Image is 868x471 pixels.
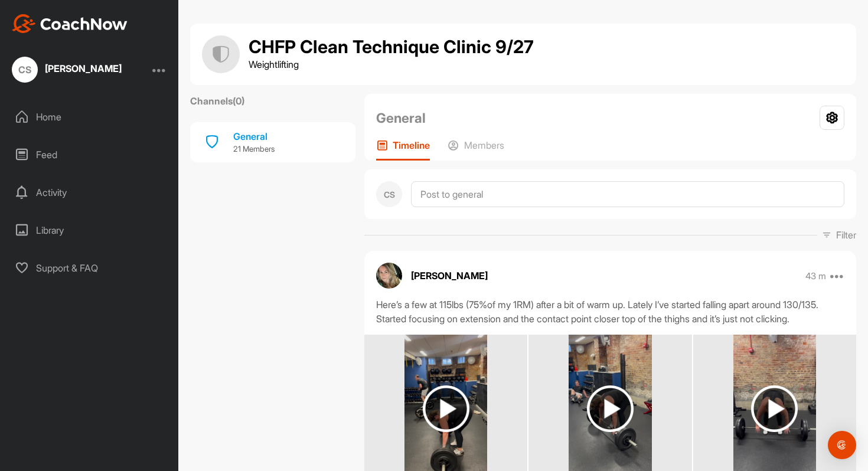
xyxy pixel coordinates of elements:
[836,228,856,242] p: Filter
[393,139,430,151] p: Timeline
[376,297,844,326] div: Here’s a few at 115lbs (75%of my 1RM) after a bit of warm up. Lately I’ve started falling apart a...
[376,108,426,128] h2: General
[411,269,488,283] p: [PERSON_NAME]
[190,94,244,108] label: Channels ( 0 )
[376,263,402,289] img: avatar
[249,57,534,71] p: Weightlifting
[6,253,173,283] div: Support & FAQ
[12,57,38,83] div: CS
[464,139,504,151] p: Members
[587,385,634,432] img: play
[6,178,173,207] div: Activity
[202,35,240,73] img: group
[6,215,173,245] div: Library
[233,143,275,155] p: 21 Members
[751,385,798,432] img: play
[6,140,173,169] div: Feed
[249,37,534,57] h1: CHFP Clean Technique Clinic 9/27
[12,14,128,33] img: CoachNow
[45,64,122,73] div: [PERSON_NAME]
[376,181,402,207] div: CS
[233,129,275,143] div: General
[805,270,826,282] p: 43 m
[6,102,173,132] div: Home
[423,385,469,432] img: play
[828,431,856,459] div: Open Intercom Messenger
